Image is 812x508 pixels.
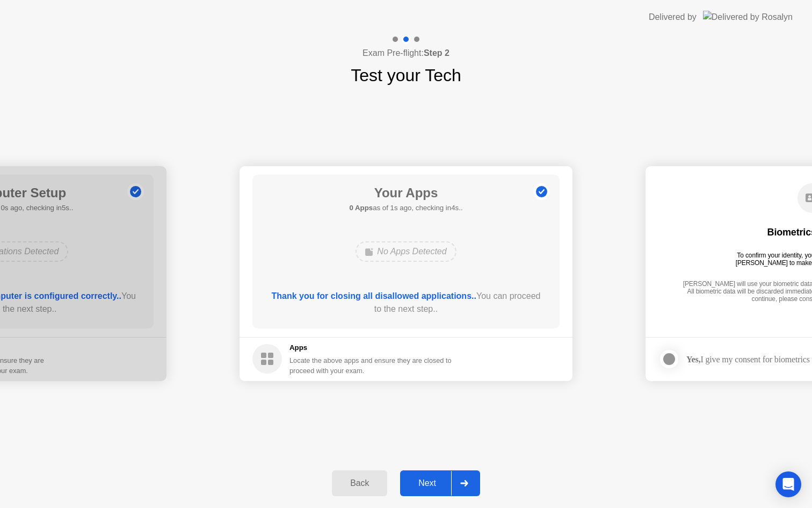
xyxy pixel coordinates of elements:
[289,342,452,353] h5: Apps
[289,355,452,376] div: Locate the above apps and ensure they are closed to proceed with your exam.
[356,241,456,262] div: No Apps Detected
[272,291,476,300] b: Thank you for closing all disallowed applications..
[703,11,793,23] img: Delivered by Rosalyn
[332,470,387,496] button: Back
[349,203,462,213] h5: as of 1s ago, checking in4s..
[775,471,801,497] div: Open Intercom Messenger
[268,290,545,316] div: You can proceed to the next step..
[686,355,700,364] strong: Yes,
[349,183,462,203] h1: Your Apps
[400,470,480,496] button: Next
[335,478,384,488] div: Back
[649,11,697,24] div: Delivered by
[403,478,451,488] div: Next
[424,48,450,58] b: Step 2
[349,204,373,212] b: 0 Apps
[351,62,461,88] h1: Test your Tech
[363,47,450,60] h4: Exam Pre-flight:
